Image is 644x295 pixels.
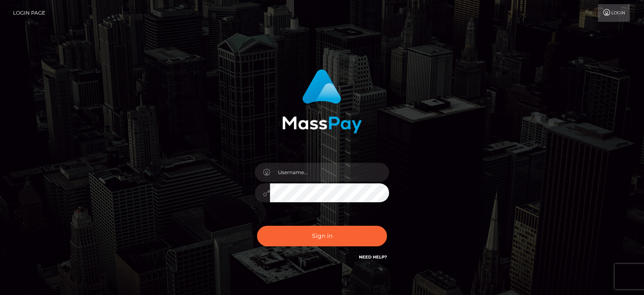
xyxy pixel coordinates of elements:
[270,163,389,182] input: Username...
[13,4,45,22] a: Login Page
[257,226,387,246] button: Sign in
[359,254,387,260] a: Need Help?
[598,4,630,22] a: Login
[282,69,362,133] img: MassPay Login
